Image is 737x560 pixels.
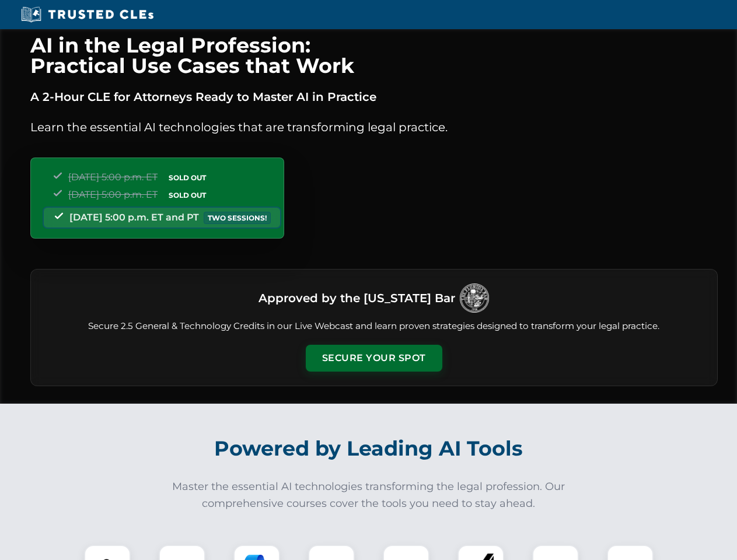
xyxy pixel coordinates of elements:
p: Master the essential AI technologies transforming the legal profession. Our comprehensive courses... [165,478,573,512]
img: Trusted CLEs [18,6,157,23]
button: Secure Your Spot [306,345,442,372]
span: [DATE] 5:00 p.m. ET [68,189,158,200]
h3: Approved by the [US_STATE] Bar [259,288,455,309]
p: Secure 2.5 General & Technology Credits in our Live Webcast and learn proven strategies designed ... [45,320,703,333]
h1: AI in the Legal Profession: Practical Use Cases that Work [30,35,718,76]
p: A 2-Hour CLE for Attorneys Ready to Master AI in Practice [30,87,718,106]
span: SOLD OUT [165,189,210,201]
span: SOLD OUT [165,171,210,184]
span: [DATE] 5:00 p.m. ET [68,171,158,183]
h2: Powered by Leading AI Tools [46,428,692,469]
p: Learn the essential AI technologies that are transforming legal practice. [30,118,718,136]
img: Logo [460,283,489,313]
